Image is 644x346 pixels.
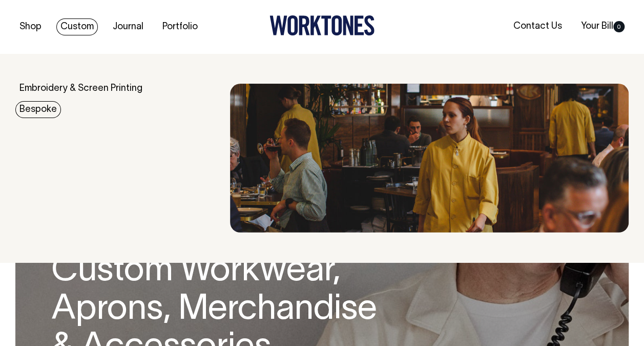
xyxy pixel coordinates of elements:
[109,18,148,35] a: Journal
[158,18,202,35] a: Portfolio
[56,18,98,35] a: Custom
[15,18,46,35] a: Shop
[613,21,625,32] span: 0
[509,18,566,35] a: Contact Us
[230,84,629,233] img: Bespoke
[15,101,61,118] a: Bespoke
[15,80,147,97] a: Embroidery & Screen Printing
[577,18,629,35] a: Your Bill0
